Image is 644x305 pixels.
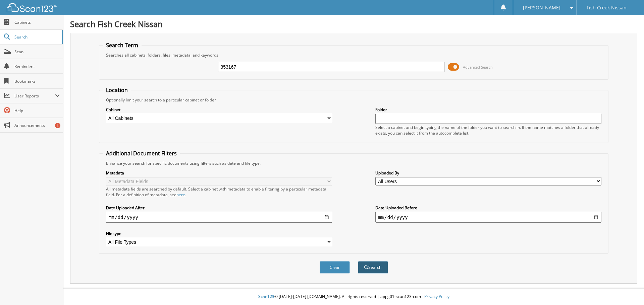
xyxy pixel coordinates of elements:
[70,18,637,29] h1: Search Fish Creek Nissan
[103,150,180,157] legend: Additional Document Filters
[14,78,60,84] span: Bookmarks
[375,212,601,223] input: end
[103,160,605,166] div: Enhance your search for specific documents using filters such as date and file type.
[55,123,60,128] div: 5
[375,107,601,112] label: Folder
[375,125,601,136] div: Select a cabinet and begin typing the name of the folder you want to search in. If the name match...
[106,205,332,211] label: Date Uploaded After
[258,294,274,299] span: Scan123
[14,34,59,40] span: Search
[106,170,332,176] label: Metadata
[103,52,605,58] div: Searches all cabinets, folders, files, metadata, and keywords
[14,64,60,69] span: Reminders
[358,261,388,274] button: Search
[176,192,185,198] a: here
[14,108,60,113] span: Help
[14,93,55,99] span: User Reports
[106,212,332,223] input: start
[523,6,560,10] span: [PERSON_NAME]
[424,294,449,299] a: Privacy Policy
[7,3,57,12] img: scan123-logo-white.svg
[103,42,142,49] legend: Search Term
[14,19,60,25] span: Cabinets
[375,170,601,176] label: Uploaded By
[106,186,332,198] div: All metadata fields are searched by default. Select a cabinet with metadata to enable filtering b...
[14,49,60,55] span: Scan
[463,65,493,70] span: Advanced Search
[610,273,644,305] iframe: Chat Widget
[63,289,644,305] div: © [DATE]-[DATE] [DOMAIN_NAME]. All rights reserved | appg01-scan123-com |
[103,97,605,103] div: Optionally limit your search to a particular cabinet or folder
[103,86,131,94] legend: Location
[14,123,60,128] span: Announcements
[106,107,332,112] label: Cabinet
[587,6,627,10] span: Fish Creek Nissan
[106,231,332,236] label: File type
[320,261,350,274] button: Clear
[375,205,601,211] label: Date Uploaded Before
